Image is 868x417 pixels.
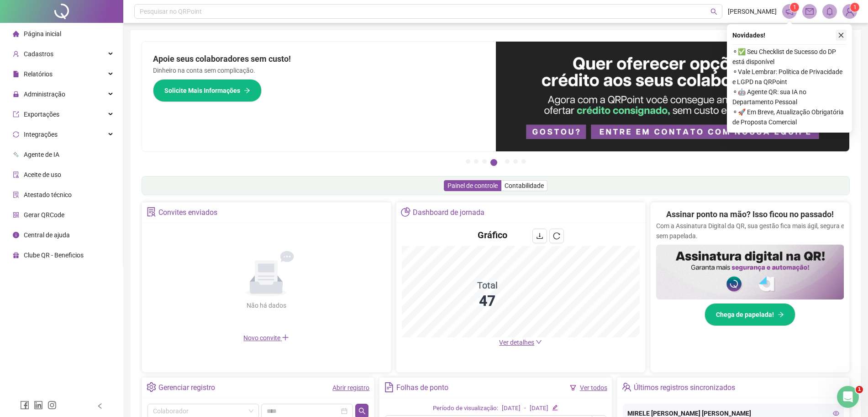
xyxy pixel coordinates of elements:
[24,251,84,259] span: Clube QR - Beneficios
[732,47,847,67] span: ⚬ ✅ Seu Checklist de Sucesso do DP está disponível
[466,159,470,164] button: 1
[843,5,857,18] img: 80004
[413,205,484,220] div: Dashboard de jornada
[805,7,814,16] span: mail
[47,401,57,410] span: instagram
[490,159,497,166] button: 4
[499,339,534,346] span: Ver detalhes
[666,208,834,221] h2: Assinar ponto na mão? Isso ficou no passado!
[24,211,64,219] span: Gerar QRCode
[153,53,485,65] h2: Apoie seus colaboradores sem custo!
[530,404,548,413] div: [DATE]
[13,131,19,138] span: sync
[282,334,289,341] span: plus
[447,182,498,189] span: Painel de controle
[634,380,735,396] div: Últimos registros sincronizados
[496,42,850,151] img: banner%2Fa8ee1423-cce5-4ffa-a127-5a2d429cc7d8.png
[536,339,542,345] span: down
[24,171,61,178] span: Aceite de uso
[474,159,479,164] button: 2
[580,384,607,391] a: Ver todos
[244,87,250,94] span: arrow-right
[656,221,844,241] p: Com a Assinatura Digital da QR, sua gestão fica mais ágil, segura e sem papelada.
[13,232,19,238] span: info-circle
[622,382,631,392] span: team
[505,159,510,164] button: 5
[826,7,834,16] span: bell
[778,311,784,318] span: arrow-right
[164,86,240,96] span: Solicite Mais Informações
[833,410,839,417] span: eye
[732,30,765,40] span: Novidades !
[13,91,19,97] span: lock
[505,182,544,189] span: Contabilidade
[478,229,507,241] h4: Gráfico
[24,191,72,198] span: Atestado técnico
[243,334,289,342] span: Novo convite
[20,401,29,410] span: facebook
[24,30,61,37] span: Página inicial
[524,404,526,413] div: -
[656,245,844,299] img: banner%2F02c71560-61a6-44d4-94b9-c8ab97240462.png
[147,207,156,217] span: solution
[716,310,774,320] span: Chega de papelada!
[24,231,70,239] span: Central de ajuda
[224,300,308,310] div: Não há dados
[13,71,19,77] span: file
[13,252,19,258] span: gift
[13,212,19,218] span: qrcode
[837,386,859,408] iframe: Intercom live chat
[97,403,103,409] span: left
[856,386,863,393] span: 1
[732,87,847,107] span: ⚬ 🤖 Agente QR: sua IA no Departamento Pessoal
[553,232,560,240] span: reload
[838,32,844,38] span: close
[728,6,777,16] span: [PERSON_NAME]
[433,404,498,413] div: Período de visualização:
[790,3,799,12] sup: 1
[147,382,156,392] span: setting
[513,159,518,164] button: 6
[536,232,543,240] span: download
[552,405,558,411] span: edit
[358,407,366,415] span: search
[401,207,410,217] span: pie-chart
[502,404,521,413] div: [DATE]
[153,65,485,75] p: Dinheiro na conta sem complicação.
[158,205,217,220] div: Convites enviados
[710,8,717,15] span: search
[793,4,796,11] span: 1
[13,31,19,37] span: home
[13,171,19,178] span: audit
[24,111,59,118] span: Exportações
[570,385,576,391] span: filter
[24,131,58,138] span: Integrações
[332,384,369,391] a: Abrir registro
[24,151,59,158] span: Agente de IA
[482,159,487,164] button: 3
[24,70,53,78] span: Relatórios
[153,79,262,102] button: Solicite Mais Informações
[850,3,859,12] sup: Atualize o seu contato no menu Meus Dados
[732,67,847,87] span: ⚬ Vale Lembrar: Política de Privacidade e LGPD na QRPoint
[384,382,394,392] span: file-text
[732,107,847,127] span: ⚬ 🚀 Em Breve, Atualização Obrigatória de Proposta Comercial
[499,339,542,346] a: Ver detalhes down
[785,7,794,16] span: notification
[13,111,19,118] span: export
[34,401,43,410] span: linkedin
[158,380,215,396] div: Gerenciar registro
[13,192,19,198] span: solution
[853,4,857,11] span: 1
[521,159,526,164] button: 7
[705,303,795,326] button: Chega de papelada!
[24,91,65,98] span: Administração
[13,51,19,57] span: user-add
[396,380,448,396] div: Folhas de ponto
[24,50,53,58] span: Cadastros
